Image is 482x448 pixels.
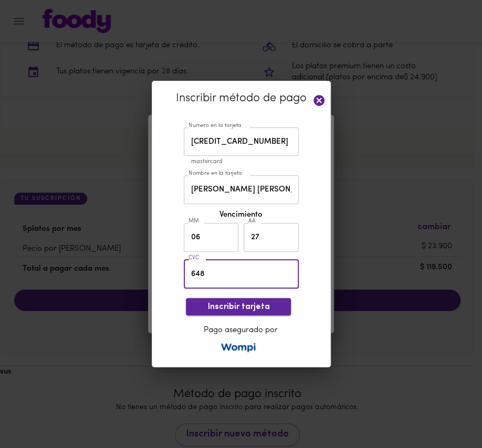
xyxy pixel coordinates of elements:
span: Inscribir tarjeta [194,302,282,312]
p: mastercard [191,157,306,167]
img: Wompi logo [220,343,257,352]
label: Vencimiento [181,209,301,220]
button: Inscribir tarjeta [186,298,291,315]
iframe: Messagebird Livechat Widget [432,398,482,448]
p: Pago asegurado por [190,325,291,336]
p: Inscribir método de pago [165,90,318,107]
